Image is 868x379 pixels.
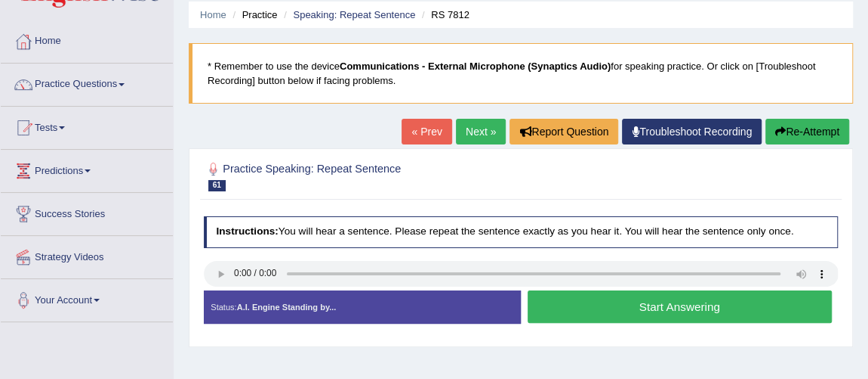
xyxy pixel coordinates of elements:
li: Practice [229,8,277,22]
a: Home [1,20,173,58]
a: Your Account [1,279,173,317]
blockquote: * Remember to use the device for speaking practice. Or click on [Troubleshoot Recording] button b... [189,43,853,104]
a: Success Stories [1,193,173,231]
li: RS 7812 [418,8,469,22]
a: Home [200,9,226,20]
span: 61 [208,180,226,191]
a: Tests [1,107,173,144]
strong: A.I. Engine Standing by... [237,303,337,312]
a: Next » [456,119,506,144]
a: Speaking: Repeat Sentence [293,9,415,20]
h4: You will hear a sentence. Please repeat the sentence exactly as you hear it. You will hear the se... [204,216,839,248]
a: « Prev [402,119,451,144]
b: Instructions: [216,225,278,237]
button: Start Answering [528,290,832,323]
a: Practice Questions [1,64,173,101]
a: Predictions [1,150,173,188]
button: Report Question [509,119,618,144]
div: Status: [204,290,521,324]
button: Re-Attempt [765,119,849,144]
h2: Practice Speaking: Repeat Sentence [204,160,597,191]
b: Communications - External Microphone (Synaptics Audio) [340,61,611,72]
a: Troubleshoot Recording [622,119,762,144]
a: Strategy Videos [1,236,173,274]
